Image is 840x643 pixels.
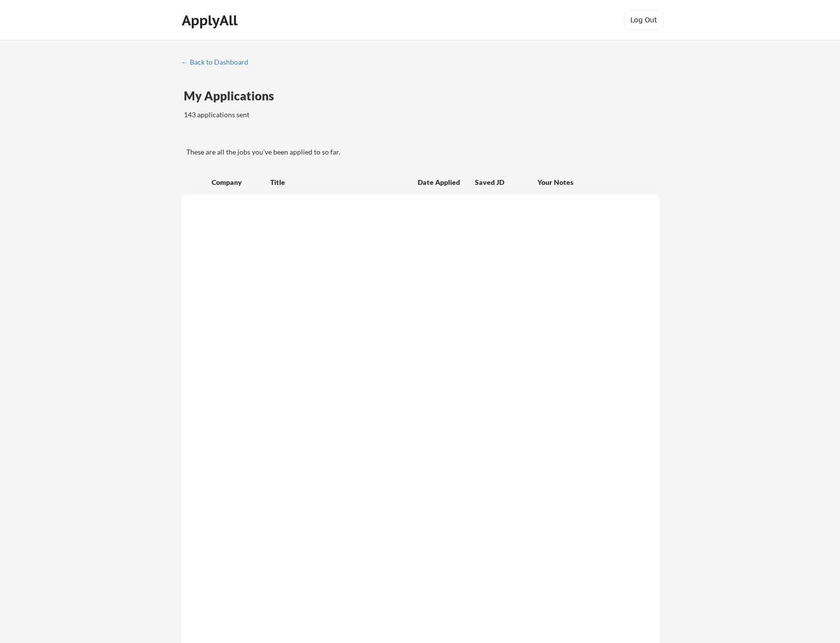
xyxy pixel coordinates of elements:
div: Company [212,177,261,187]
a: ← Back to Dashboard [181,58,256,68]
div: Saved JD [475,173,537,191]
div: Your Notes [537,177,651,187]
div: These are all the jobs you've been applied to so far. [186,147,660,157]
div: My Applications [184,90,282,102]
div: These are job applications we think you'd be a good fit for, but couldn't apply you to automatica... [256,128,329,138]
div: These are all the jobs you've been applied to so far. [184,128,248,138]
div: ApplyAll [182,12,240,29]
div: Date Applied [418,177,461,187]
button: Log Out [624,10,664,30]
div: Title [270,177,408,187]
div: 143 applications sent [184,110,376,120]
div: ← Back to Dashboard [181,59,256,66]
